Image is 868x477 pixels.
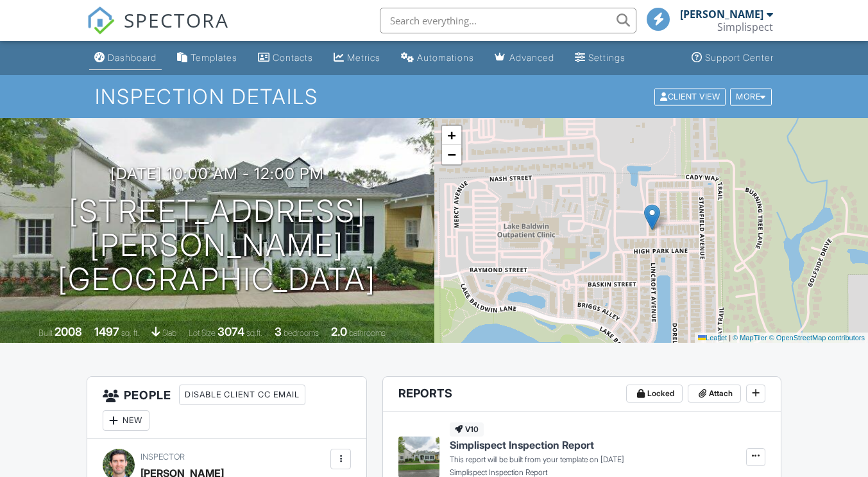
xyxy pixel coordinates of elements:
div: Templates [191,52,237,63]
div: Support Center [705,52,774,63]
a: Support Center [686,46,779,70]
div: 3 [275,325,282,338]
img: Marker [644,204,660,230]
span: slab [162,328,176,338]
a: Contacts [253,46,318,70]
img: The Best Home Inspection Software - Spectora [87,6,115,35]
a: Zoom out [442,145,461,164]
h3: [DATE] 10:00 am - 12:00 pm [110,165,324,182]
span: Inspector [140,452,185,462]
div: New [103,410,149,431]
span: sq. ft. [121,328,139,338]
div: Advanced [509,52,554,63]
a: Client View [653,91,729,101]
h3: People [87,377,366,439]
div: 1497 [94,325,119,338]
a: Dashboard [89,46,162,70]
div: Contacts [273,52,313,63]
a: Templates [172,46,243,70]
span: − [447,146,455,162]
div: More [730,88,772,105]
a: © OpenStreetMap contributors [769,334,865,342]
span: | [729,334,731,342]
div: Settings [588,52,625,63]
div: Metrics [347,52,380,63]
h1: [STREET_ADDRESS][PERSON_NAME] [GEOGRAPHIC_DATA] [21,195,414,296]
a: Leaflet [698,334,727,342]
div: Automations [417,52,474,63]
input: Search everything... [380,8,636,33]
span: bathrooms [349,328,386,338]
div: Simplispect [717,21,773,33]
a: Zoom in [442,126,461,145]
div: [PERSON_NAME] [680,8,763,21]
div: 2.0 [331,325,347,338]
div: 2008 [55,325,82,338]
a: Automations (Basic) [396,46,479,70]
span: Lot Size [189,328,216,338]
span: sq.ft. [246,328,262,338]
span: SPECTORA [124,6,229,33]
a: Metrics [328,46,386,70]
div: Client View [654,88,726,105]
span: Built [38,328,53,338]
a: Settings [570,46,631,70]
div: 3074 [217,325,244,338]
span: + [447,127,455,143]
a: SPECTORA [87,17,229,44]
span: bedrooms [284,328,319,338]
div: Dashboard [108,52,157,63]
a: Advanced [489,46,559,70]
h1: Inspection Details [95,85,773,108]
a: © MapTiler [733,334,767,342]
div: Disable Client CC Email [179,385,305,405]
